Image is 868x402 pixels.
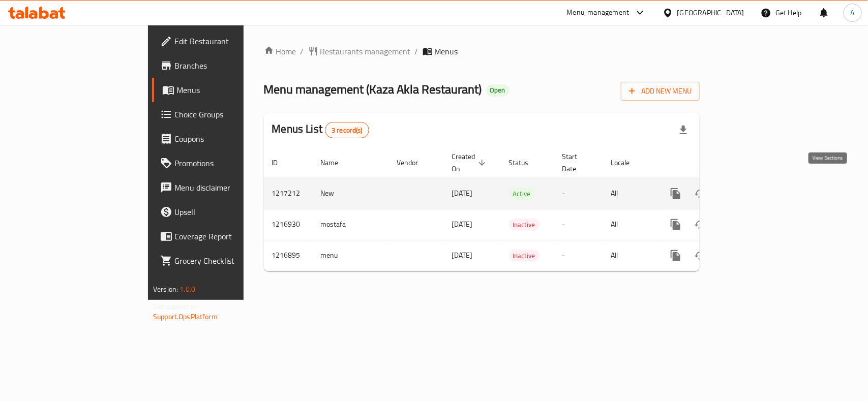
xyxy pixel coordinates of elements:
span: Grocery Checklist [174,255,285,267]
li: / [415,45,418,57]
span: [DATE] [452,187,473,200]
span: Upsell [174,206,285,218]
th: Actions [655,147,769,178]
a: Restaurants management [308,45,411,57]
span: [DATE] [452,218,473,231]
span: Inactive [509,250,540,262]
a: Coverage Report [152,224,293,249]
span: Promotions [174,157,285,169]
span: Active [509,188,535,200]
nav: breadcrumb [264,45,700,57]
span: Inactive [509,219,540,231]
span: 1.0.0 [179,283,195,296]
span: Name [321,157,352,169]
span: Version: [153,283,178,296]
button: Add New Menu [621,82,700,101]
div: Export file [671,118,696,142]
span: Coupons [174,133,285,145]
button: Change Status [688,212,712,237]
span: [DATE] [452,249,473,262]
li: / [301,45,304,57]
a: Support.OpsPlatform [153,310,218,323]
span: Vendor [397,157,432,169]
span: Restaurants management [320,45,411,57]
td: menu [313,240,389,271]
button: more [664,212,688,237]
td: mostafa [313,209,389,240]
table: enhanced table [264,147,769,271]
td: - [554,178,603,209]
a: Coupons [152,127,293,151]
td: All [603,178,655,209]
span: Choice Groups [174,108,285,120]
span: ID [272,157,291,169]
a: Edit Restaurant [152,29,293,53]
button: more [664,181,688,206]
span: Locale [611,157,643,169]
div: Total records count [325,122,369,138]
a: Choice Groups [152,102,293,127]
a: Promotions [152,151,293,175]
span: Get support on: [153,300,200,313]
td: All [603,209,655,240]
a: Grocery Checklist [152,249,293,273]
span: Menu disclaimer [174,181,285,194]
div: Inactive [509,250,540,262]
span: Status [509,157,542,169]
h2: Menus List [272,121,369,138]
span: A [851,7,855,18]
span: Created On [452,150,489,175]
div: [GEOGRAPHIC_DATA] [677,7,744,18]
span: Open [486,86,510,95]
button: Change Status [688,243,712,268]
div: Menu-management [567,7,630,19]
span: Edit Restaurant [174,35,285,47]
span: Menu management ( Kaza Akla Restaurant ) [264,78,482,101]
span: Add New Menu [629,85,692,98]
span: Start Date [562,150,591,175]
span: 3 record(s) [325,126,369,135]
td: - [554,240,603,271]
a: Menus [152,78,293,102]
td: All [603,240,655,271]
span: Branches [174,59,285,72]
span: Coverage Report [174,230,285,242]
button: more [664,243,688,268]
td: - [554,209,603,240]
a: Branches [152,53,293,78]
span: Menus [435,45,458,57]
a: Menu disclaimer [152,175,293,200]
div: Open [486,84,510,97]
span: Menus [176,84,285,96]
a: Upsell [152,200,293,224]
td: New [313,178,389,209]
